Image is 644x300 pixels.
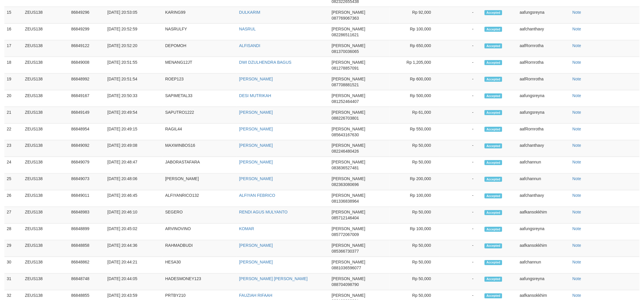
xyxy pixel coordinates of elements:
[485,10,502,15] span: Accepted
[390,107,440,124] td: Rp 61,000
[485,27,502,32] span: Accepted
[573,93,581,98] a: Note
[440,240,482,257] td: -
[332,266,361,270] span: 0881036596077
[573,60,581,65] a: Note
[105,74,163,90] td: [DATE] 20:51:54
[69,257,105,274] td: 86848862
[332,32,359,37] span: 082286511621
[485,177,502,182] span: Accepted
[440,124,482,140] td: -
[332,227,365,231] span: [PERSON_NAME]
[573,193,581,198] a: Note
[163,207,237,224] td: SEGERO
[332,60,365,65] span: [PERSON_NAME]
[239,210,288,215] a: RENDI AGUS MULYANTO
[105,40,163,57] td: [DATE] 20:52:20
[440,57,482,74] td: -
[440,257,482,274] td: -
[69,140,105,157] td: 86849092
[517,124,570,140] td: aafRornrotha
[4,40,23,57] td: 17
[485,77,502,82] span: Accepted
[573,260,581,265] a: Note
[440,24,482,40] td: -
[105,240,163,257] td: [DATE] 20:44:36
[332,77,365,81] span: [PERSON_NAME]
[23,124,69,140] td: ZEUS138
[239,243,273,248] a: [PERSON_NAME]
[390,90,440,107] td: Rp 500,000
[485,110,502,115] span: Accepted
[485,244,502,249] span: Accepted
[239,110,273,115] a: [PERSON_NAME]
[4,57,23,74] td: 18
[332,16,359,20] span: 087769067363
[440,140,482,157] td: -
[573,27,581,31] a: Note
[390,257,440,274] td: Rp 50,000
[105,274,163,290] td: [DATE] 20:44:05
[390,7,440,24] td: Rp 92,000
[332,10,365,15] span: [PERSON_NAME]
[69,57,105,74] td: 86849008
[485,44,502,49] span: Accepted
[332,143,365,148] span: [PERSON_NAME]
[332,232,359,237] span: 085772067009
[239,260,273,265] a: [PERSON_NAME]
[440,207,482,224] td: -
[23,190,69,207] td: ZEUS138
[163,224,237,240] td: ARVINOVINO
[105,24,163,40] td: [DATE] 20:52:59
[332,260,365,265] span: [PERSON_NAME]
[485,60,502,65] span: Accepted
[440,174,482,190] td: -
[390,190,440,207] td: Rp 100,000
[517,174,570,190] td: aafchannun
[239,227,254,231] a: KOMAR
[517,7,570,24] td: aafungsreyna
[69,157,105,174] td: 86849079
[517,107,570,124] td: aafungsreyna
[517,274,570,290] td: aafungsreyna
[390,40,440,57] td: Rp 650,000
[239,77,273,81] a: [PERSON_NAME]
[517,224,570,240] td: aafungsreyna
[69,190,105,207] td: 86849011
[440,190,482,207] td: -
[390,274,440,290] td: Rp 50,000
[517,57,570,74] td: aafRornrotha
[239,27,256,31] a: NASRUL
[485,144,502,149] span: Accepted
[332,149,359,154] span: 082246480426
[332,243,365,248] span: [PERSON_NAME]
[332,160,365,165] span: [PERSON_NAME]
[573,127,581,131] a: Note
[332,216,359,220] span: 085712146404
[239,93,271,98] a: DESI MUTRIKAH
[23,157,69,174] td: ZEUS138
[239,293,273,298] a: FAUZIAH RIFAAH
[163,90,237,107] td: SAPIMETAL33
[4,174,23,190] td: 25
[332,199,359,204] span: 081336838964
[517,140,570,157] td: aafchanthavy
[485,127,502,132] span: Accepted
[105,157,163,174] td: [DATE] 20:48:47
[239,60,292,65] a: DWI DZULHENDRA BAGUS
[573,210,581,215] a: Note
[4,257,23,274] td: 30
[485,210,502,215] span: Accepted
[23,57,69,74] td: ZEUS138
[390,240,440,257] td: Rp 50,000
[69,40,105,57] td: 86849122
[332,116,359,120] span: 088226703801
[332,27,365,31] span: [PERSON_NAME]
[105,190,163,207] td: [DATE] 20:46:45
[239,193,275,198] a: ALFIYAN FEBRICO
[517,90,570,107] td: aafungsreyna
[239,43,260,48] a: ALFISANDI
[4,190,23,207] td: 26
[4,7,23,24] td: 15
[69,90,105,107] td: 86849167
